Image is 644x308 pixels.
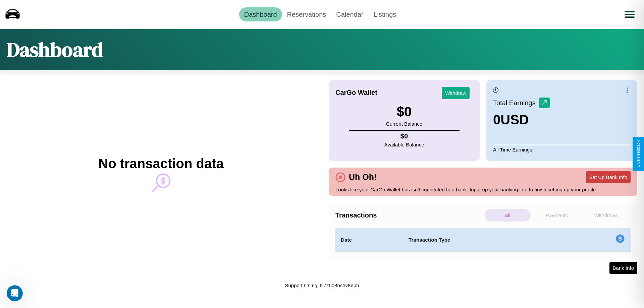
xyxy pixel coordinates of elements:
[442,87,470,99] button: Withdraw
[285,281,359,290] p: Support ID: mgij6j7z508hshv8epb
[386,119,422,128] p: Current Balance
[493,97,539,109] p: Total Earnings
[609,262,637,274] button: Bank Info
[586,171,631,183] button: Set Up Bank Info
[335,228,631,252] table: simple table
[7,36,103,63] h1: Dashboard
[368,7,401,21] a: Listings
[341,236,398,244] h4: Date
[485,209,531,222] p: All
[331,7,368,21] a: Calendar
[384,132,424,140] h4: $ 0
[493,145,631,154] p: All Time Earnings
[335,211,483,219] h4: Transactions
[386,104,422,119] h3: $ 0
[7,285,23,301] iframe: Intercom live chat
[345,172,380,182] h4: Uh Oh!
[583,209,629,222] p: Withdraws
[534,209,580,222] p: Payments
[409,236,561,244] h4: Transaction Type
[282,7,331,21] a: Reservations
[636,140,641,168] div: Give Feedback
[493,112,550,127] h3: 0 USD
[335,89,377,97] h4: CarGo Wallet
[98,156,223,171] h2: No transaction data
[384,140,424,149] p: Available Balance
[620,5,639,24] button: Open menu
[335,185,631,194] p: Looks like your CarGo Wallet has isn't connected to a bank. Input up your banking info to finish ...
[239,7,282,21] a: Dashboard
